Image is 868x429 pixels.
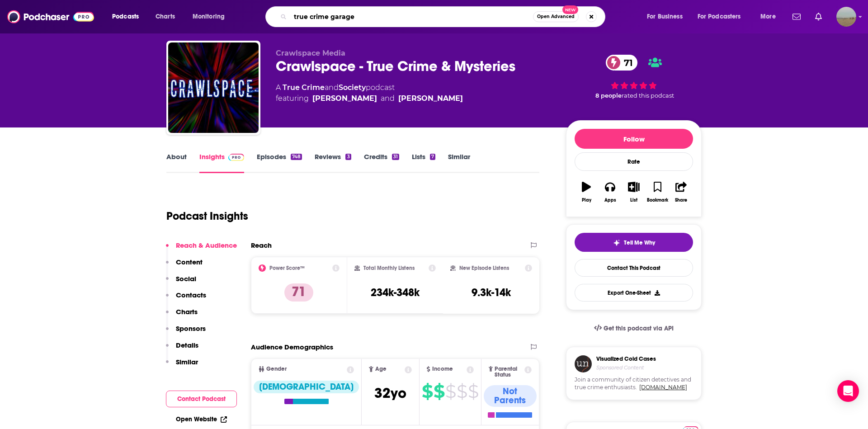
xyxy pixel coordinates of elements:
[339,83,366,92] a: Society
[199,152,244,173] a: InsightsPodchaser Pro
[604,198,616,203] div: Apps
[598,176,622,208] button: Apps
[422,384,433,399] span: $
[176,291,206,299] p: Contacts
[630,198,637,203] div: List
[283,83,325,92] a: True Crime
[698,10,741,23] span: For Podcasters
[371,286,420,299] h3: 234k-348k
[837,380,859,402] div: Open Intercom Messenger
[166,307,198,324] button: Charts
[166,241,237,258] button: Reach & Audience
[604,325,674,332] span: Get this podcast via API
[647,198,668,203] div: Bookmark
[312,93,377,104] a: Tim Pilleri
[166,274,196,291] button: Social
[228,154,244,161] img: Podchaser Pro
[624,239,655,246] span: Tell Me Why
[166,152,187,173] a: About
[836,7,856,27] img: User Profile
[587,317,681,339] a: Get this podcast via API
[254,381,359,393] div: [DEMOGRAPHIC_DATA]
[166,358,198,374] button: Similar
[291,154,302,160] div: 748
[166,324,206,341] button: Sponsors
[430,154,435,160] div: 7
[176,324,206,333] p: Sponsors
[112,10,139,23] span: Podcasts
[166,258,203,274] button: Content
[647,10,683,23] span: For Business
[290,9,533,24] input: Search podcasts, credits, & more...
[811,9,826,24] a: Show notifications dropdown
[257,152,302,173] a: Episodes748
[315,152,351,173] a: Reviews3
[692,9,754,24] button: open menu
[156,10,175,23] span: Charts
[675,198,687,203] div: Share
[274,6,614,27] div: Search podcasts, credits, & more...
[575,376,693,391] span: Join a community of citizen detectives and true crime enthusiasts.
[457,384,467,399] span: $
[266,366,287,372] span: Gender
[575,176,598,208] button: Play
[284,283,313,302] p: 71
[375,366,387,372] span: Age
[325,83,339,92] span: and
[168,42,259,133] img: Crawlspace - True Crime & Mysteries
[472,286,511,299] h3: 9.3k-14k
[484,385,537,407] div: Not Parents
[434,384,444,399] span: $
[836,7,856,27] span: Logged in as shenderson
[276,82,463,104] div: A podcast
[533,11,579,22] button: Open AdvancedNew
[345,154,351,160] div: 3
[596,364,656,371] h4: Sponsored Content
[575,152,693,171] div: Rate
[186,9,236,24] button: open menu
[606,55,637,71] a: 71
[468,384,478,399] span: $
[166,341,198,358] button: Details
[193,10,225,23] span: Monitoring
[641,9,694,24] button: open menu
[251,241,272,250] h2: Reach
[398,93,463,104] a: Lance Reenstierna
[276,93,463,104] span: featuring
[596,355,656,363] h3: Visualized Cold Cases
[251,343,333,351] h2: Audience Demographics
[176,258,203,266] p: Content
[622,176,646,208] button: List
[166,291,206,307] button: Contacts
[575,233,693,252] button: tell me why sparkleTell Me Why
[639,384,687,391] a: [DOMAIN_NAME]
[754,9,787,24] button: open menu
[448,152,470,173] a: Similar
[459,265,509,271] h2: New Episode Listens
[670,176,693,208] button: Share
[269,265,305,271] h2: Power Score™
[760,10,776,23] span: More
[432,366,453,372] span: Income
[412,152,435,173] a: Lists7
[176,274,196,283] p: Social
[166,391,237,407] button: Contact Podcast
[575,284,693,302] button: Export One-Sheet
[575,259,693,277] a: Contact This Podcast
[566,49,702,105] div: 71 8 peoplerated this podcast
[364,152,399,173] a: Credits31
[445,384,456,399] span: $
[622,92,674,99] span: rated this podcast
[381,93,395,104] span: and
[615,55,637,71] span: 71
[537,14,575,19] span: Open Advanced
[495,366,523,378] span: Parental Status
[7,8,94,25] img: Podchaser - Follow, Share and Rate Podcasts
[836,7,856,27] button: Show profile menu
[363,265,415,271] h2: Total Monthly Listens
[176,341,198,349] p: Details
[646,176,669,208] button: Bookmark
[276,49,345,57] span: Crawlspace Media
